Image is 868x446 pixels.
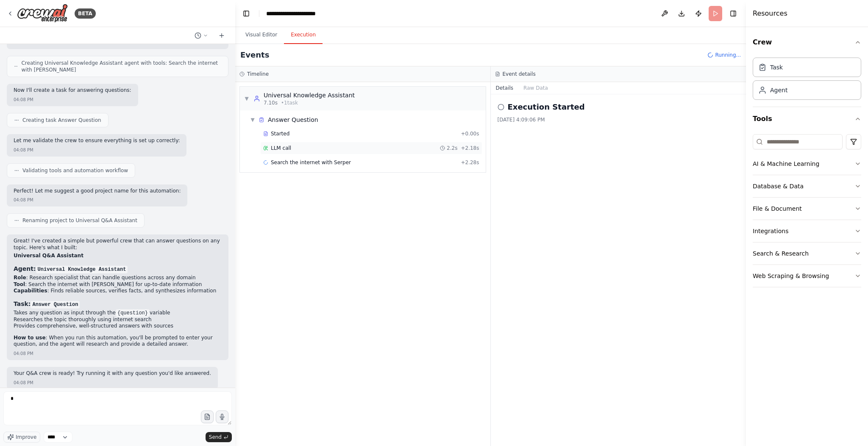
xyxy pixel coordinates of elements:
strong: Tool [14,281,25,287]
span: Search the internet with Serper [271,159,351,166]
div: Search & Research [753,249,809,258]
div: Universal Knowledge Assistant [264,91,355,99]
button: Web Scraping & Browsing [753,265,861,287]
span: ▼ [244,95,249,102]
button: Send [206,432,232,442]
div: BETA [75,8,96,19]
div: AI & Machine Learning [753,160,819,168]
span: Answer Question [268,116,318,124]
button: Hide right sidebar [727,8,739,19]
div: Database & Data [753,182,804,190]
div: Agent [770,86,787,94]
span: + 2.18s [461,145,479,151]
h3: Timeline [247,71,269,77]
div: Integrations [753,227,788,235]
div: 04:08 PM [14,350,33,357]
button: Click to speak your automation idea [216,410,228,423]
button: AI & Machine Learning [753,153,861,175]
button: Improve [3,432,40,443]
li: Takes any question as input through the variable [14,310,222,317]
button: Details [491,82,519,94]
button: Hide left sidebar [240,8,252,19]
strong: How to use [14,335,46,341]
p: Great! I've created a simple but powerful crew that can answer questions on any topic. Here's wha... [14,238,222,251]
button: Visual Editor [239,26,284,44]
span: • 1 task [281,99,298,106]
nav: breadcrumb [266,9,334,18]
button: Raw Data [518,82,553,94]
div: File & Document [753,204,802,213]
div: Task [770,63,783,72]
div: 04:08 PM [14,197,33,203]
li: : Finds reliable sources, verifies facts, and synthesizes information [14,288,222,295]
div: Web Scraping & Browsing [753,272,829,280]
button: Execution [284,26,323,44]
div: 04:08 PM [14,147,33,153]
span: Creating task Answer Question [22,117,101,124]
span: Creating Universal Knowledge Assistant agent with tools: Search the internet with [PERSON_NAME] [21,60,221,73]
h2: Execution Started [508,101,585,113]
p: : When you run this automation, you'll be prompted to enter your question, and the agent will res... [14,335,222,348]
li: Researches the topic thoroughly using internet search [14,317,222,323]
span: + 2.28s [461,159,479,166]
strong: Role [14,275,26,281]
div: 04:08 PM [14,96,33,103]
h2: Events [240,49,269,61]
button: Database & Data [753,175,861,197]
span: Running... [715,52,741,58]
h4: Resources [753,8,787,19]
span: Renaming project to Universal Q&A Assistant [22,217,137,224]
button: Upload files [201,410,214,423]
span: Improve [16,434,36,440]
p: Perfect! Let me suggest a good project name for this automation: [14,188,181,195]
strong: Universal Q&A Assistant [14,253,83,259]
span: + 0.00s [461,130,479,137]
button: Integrations [753,220,861,242]
h3: Event details [503,71,536,77]
span: Started [271,130,289,137]
p: Let me validate the crew to ensure everything is set up correctly: [14,138,180,144]
button: Crew [753,30,861,54]
img: Logo [17,4,68,23]
li: Provides comprehensive, well-structured answers with sources [14,323,222,330]
h3: Task: [14,300,222,308]
div: Crew [753,54,861,107]
button: Start a new chat [215,30,228,41]
p: Your Q&A crew is ready! Try running it with any question you'd like answered. [14,370,211,377]
button: Search & Research [753,242,861,264]
code: {question} [116,309,150,317]
div: [DATE] 4:09:06 PM [498,116,740,123]
span: Validating tools and automation workflow [22,167,128,174]
code: Universal Knowledge Assistant [36,266,128,273]
p: Now I'll create a task for answering questions: [14,87,131,94]
button: Tools [753,107,861,131]
button: File & Document [753,198,861,220]
span: Send [209,434,222,440]
li: : Research specialist that can handle questions across any domain [14,275,222,281]
div: Tools [753,131,861,294]
span: LLM call [271,145,291,151]
li: : Search the internet with [PERSON_NAME] for up-to-date information [14,281,222,288]
button: Switch to previous chat [191,30,211,41]
div: 04:08 PM [14,380,33,386]
span: 7.10s [264,99,278,106]
span: ▼ [250,116,255,123]
strong: Capabilities [14,288,47,294]
code: Answer Question [31,301,80,308]
span: 2.2s [447,145,457,151]
h3: Agent: [14,264,222,273]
